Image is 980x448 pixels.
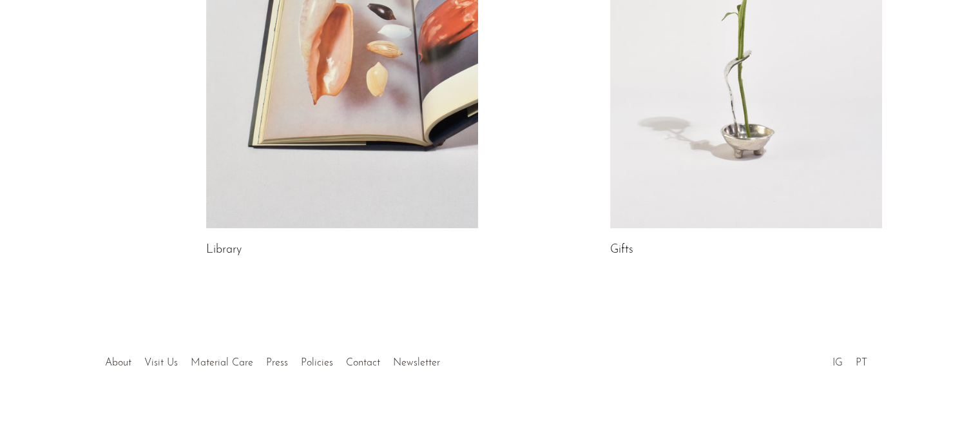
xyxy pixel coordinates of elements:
a: Contact [346,358,380,368]
a: Material Care [191,358,253,368]
a: PT [856,358,867,368]
ul: Quick links [99,347,447,372]
a: Visit Us [144,358,178,368]
a: Press [266,358,288,368]
a: Gifts [610,244,633,256]
a: Library [206,244,242,256]
a: IG [832,358,843,368]
ul: Social Medias [826,347,874,372]
a: Policies [301,358,333,368]
a: About [105,358,131,368]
